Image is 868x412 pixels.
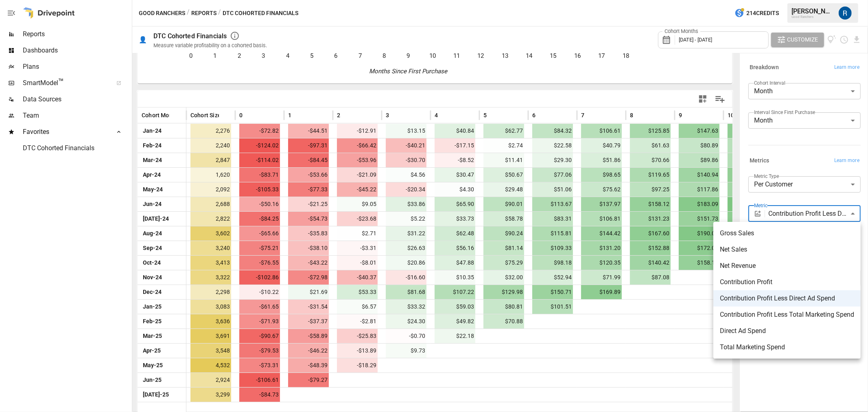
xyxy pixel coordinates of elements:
[720,310,854,320] span: Contribution Profit Less Total Marketing Spend
[720,277,854,287] span: Contribution Profit
[720,342,854,352] span: Total Marketing Spend
[720,294,854,303] span: Contribution Profit Less Direct Ad Spend
[720,228,854,238] span: Gross Sales
[720,245,854,254] span: Net Sales
[720,326,854,336] span: Direct Ad Spend
[720,261,854,271] span: Net Revenue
